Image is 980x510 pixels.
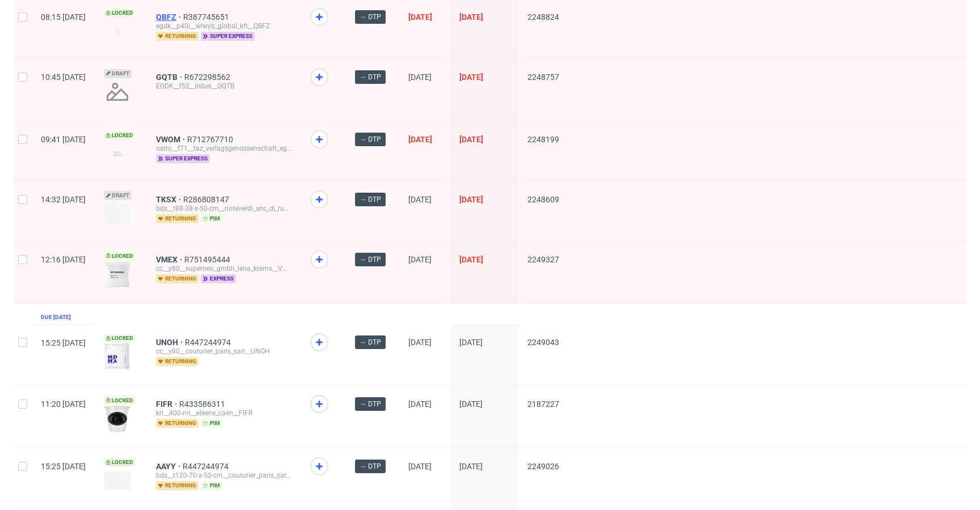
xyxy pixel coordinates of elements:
a: R672298562 [184,73,233,82]
div: ostro__f71__taz_verlagsgenossenschaft_eg__VWOM [156,144,292,153]
span: 2249026 [527,462,559,471]
span: 14:32 [DATE] [41,195,86,204]
img: no_design.png [104,78,131,105]
a: VWOM [156,135,187,144]
span: 2249327 [527,255,559,264]
span: 12:16 [DATE] [41,255,86,264]
span: Locked [104,252,136,261]
span: returning [156,357,198,366]
span: [DATE] [408,73,432,82]
div: bds__t120-70-x-50-cm__couturier_paris_sarl__AAYY [156,471,292,480]
span: Locked [104,8,136,18]
span: 2248609 [527,195,559,204]
a: GQTB [156,73,184,82]
img: version_two_editor_design [104,261,131,288]
div: egdk__p40i__wlwyb_global_kft__QBFZ [156,22,292,31]
span: 2187227 [527,399,559,409]
img: version_two_editor_design [104,471,131,490]
span: pim [201,481,222,490]
a: R712767710 [187,135,235,144]
span: 2248199 [527,135,559,144]
div: bds__t88-38-x-50-cm__noteverdi_snc_di_rudoni_cristina_ed_etzi_sonia__TKSX [156,204,292,213]
span: → DTP [360,12,381,22]
span: [DATE] [459,195,483,204]
a: AAYY [156,462,183,471]
span: [DATE] [408,135,432,144]
span: [DATE] [459,135,483,144]
span: 11:20 [DATE] [41,399,86,409]
span: returning [156,274,198,283]
a: TKSX [156,195,183,204]
span: 09:41 [DATE] [41,135,86,144]
span: returning [156,419,198,428]
img: version_two_editor_design.png [104,405,131,432]
a: QBFZ [156,12,183,22]
span: Draft [104,69,132,78]
div: EGDK__f52__lisbet__GQTB [156,82,292,91]
span: 10:45 [DATE] [41,73,86,82]
div: Due [DATE] [41,313,71,322]
span: super express [156,154,210,163]
span: [DATE] [408,462,432,471]
a: R286808147 [183,195,231,204]
div: cc__y80__couturier_paris_sarl__UNOH [156,347,292,356]
span: → DTP [360,134,381,144]
a: R387745651 [183,12,231,22]
span: express [201,274,236,283]
span: [DATE] [408,399,432,409]
span: 15:25 [DATE] [41,462,86,471]
img: version_two_editor_design [104,343,131,370]
img: version_two_editor_design.png [104,203,131,224]
span: returning [156,481,198,490]
span: → DTP [360,337,381,347]
span: 15:25 [DATE] [41,338,86,347]
a: VMEX [156,255,184,264]
span: returning [156,32,198,41]
span: Draft [104,191,132,200]
span: Locked [104,396,136,405]
span: pim [201,419,222,428]
div: cc__y80__superneo_gmbh_lena_krems__VMEX [156,264,292,273]
span: [DATE] [408,255,432,264]
span: returning [156,214,198,223]
span: Locked [104,458,136,467]
span: → DTP [360,399,381,409]
span: [DATE] [408,195,432,204]
span: R447244974 [183,462,231,471]
img: version_two_editor_design.png [104,24,131,39]
span: [DATE] [459,73,483,82]
span: [DATE] [459,399,483,409]
span: [DATE] [408,12,432,22]
a: UNOH [156,338,185,347]
span: Locked [104,131,136,140]
span: pim [201,214,222,223]
a: FIFR [156,399,179,409]
span: [DATE] [459,338,483,347]
span: 2248757 [527,73,559,82]
span: [DATE] [408,338,432,347]
span: [DATE] [459,12,483,22]
span: Locked [104,334,136,343]
a: R447244974 [185,338,233,347]
a: R751495444 [184,255,233,264]
span: → DTP [360,461,381,471]
span: → DTP [360,72,381,82]
a: R433586311 [179,399,227,409]
span: → DTP [360,194,381,205]
span: [DATE] [459,462,483,471]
